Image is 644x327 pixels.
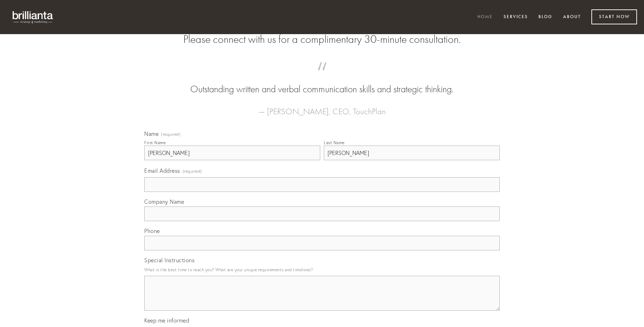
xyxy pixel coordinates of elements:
[324,140,345,145] div: Last Name
[144,198,184,205] span: Company Name
[144,257,194,264] span: Special Instructions
[155,69,489,96] blockquote: Outstanding written and verbal communication skills and strategic thinking.
[144,130,159,137] span: Name
[473,11,497,23] a: Home
[144,167,180,174] span: Email Address
[183,166,202,176] span: (required)
[155,96,489,118] figcaption: — [PERSON_NAME], CEO, TouchPlan
[559,11,585,23] a: About
[144,265,500,274] p: What is the best time to reach you? What are your unique requirements and timelines?
[144,140,166,145] div: First Name
[144,33,500,46] h2: Please connect with us for a complimentary 30-minute consultation.
[144,317,189,324] span: Keep me informed
[161,132,181,137] span: (required)
[144,227,160,234] span: Phone
[7,7,59,27] img: brillianta - research, strategy, marketing
[499,11,532,23] a: Services
[534,11,557,23] a: Blog
[591,9,637,24] a: Start Now
[155,69,489,83] span: “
